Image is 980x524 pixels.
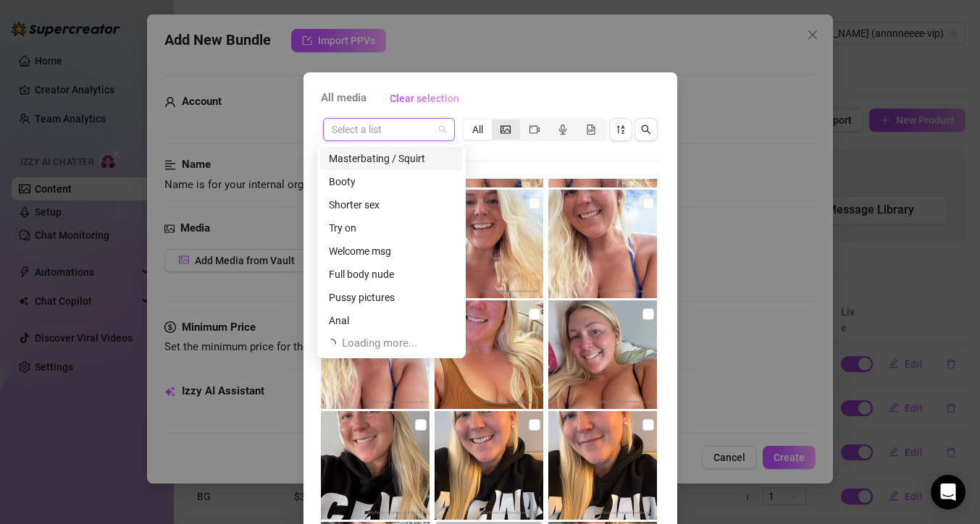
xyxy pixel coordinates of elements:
div: Try on [329,220,454,236]
span: sort-descending [616,124,626,135]
div: All [464,119,492,140]
button: Clear selection [378,87,471,110]
div: Pussy pictures [329,290,454,305]
div: Booty [320,170,463,193]
div: Anal [329,313,454,329]
div: Full body nude [320,263,463,286]
div: Try on [320,216,463,240]
span: loading [324,337,338,350]
span: video-camera [529,124,540,135]
div: Welcome msg [320,240,463,263]
div: Shorter sex [329,197,454,213]
span: Clear selection [390,93,459,104]
div: Shorter sex [320,193,463,216]
div: Welcome msg [329,243,454,259]
span: picture [501,124,511,135]
img: media [435,411,543,520]
div: segmented control [462,118,607,141]
div: Booty [329,174,454,190]
span: Loading more... [342,335,417,352]
button: sort-descending [609,118,632,141]
span: file-gif [586,124,596,135]
div: Masterbating / Squirt [329,151,454,166]
div: Pussy pictures [320,286,463,309]
img: media [321,411,430,520]
img: media [548,190,657,298]
span: search [641,124,651,135]
span: All media [321,90,367,107]
img: media [548,411,657,520]
img: media [548,300,657,409]
img: media [435,300,543,409]
div: Full body nude [329,266,454,282]
div: Open Intercom Messenger [931,475,966,510]
div: Anal [320,309,463,332]
div: Masterbating / Squirt [320,147,463,170]
span: audio [558,124,568,135]
img: media [435,190,543,298]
